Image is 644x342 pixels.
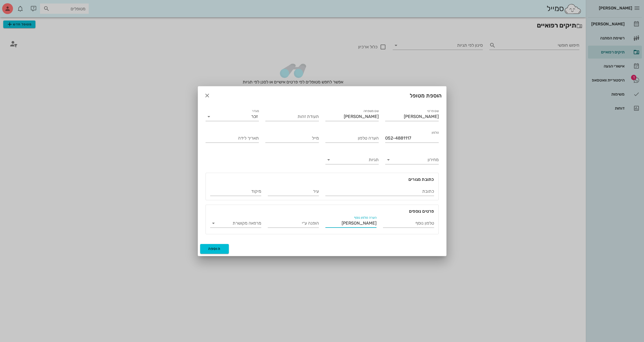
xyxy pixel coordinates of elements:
label: טלפון [431,131,438,135]
label: שם משפחה [364,109,379,113]
div: מגדרזכר [206,112,259,121]
label: מגדר [252,109,259,113]
div: פרטים נוספים [206,205,438,215]
div: זכר [251,114,258,119]
label: שם פרטי [427,109,439,113]
label: הערה טלפון נוסף [354,216,376,220]
button: הוספה [200,244,229,254]
div: הוספת מטופל [198,86,446,105]
div: תגיות [325,155,379,164]
span: הוספה [208,246,221,251]
div: מחירון [385,155,439,164]
div: כתובת מגורים [206,173,438,183]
